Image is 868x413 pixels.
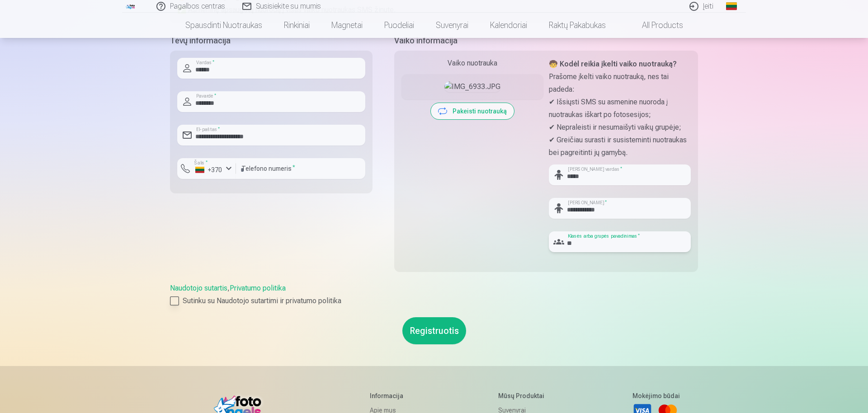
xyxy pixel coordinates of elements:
[425,13,479,38] a: Suvenyrai
[321,13,373,38] a: Magnetai
[175,13,273,38] a: Spausdinti nuotraukas
[632,391,680,400] h5: Mokėjimo būdai
[402,317,466,344] button: Registruotis
[498,391,564,400] h5: Mūsų produktai
[549,96,691,121] p: ✔ Išsiųsti SMS su asmenine nuoroda į nuotraukas iškart po fotosesijos;
[177,158,236,179] button: Šalis*+370
[431,103,514,119] button: Pakeisti nuotrauką
[195,165,222,174] div: +370
[538,13,617,38] a: Raktų pakabukas
[230,284,286,292] a: Privatumo politika
[192,160,210,166] label: Šalis
[549,134,691,159] p: ✔ Greičiau surasti ir susisteminti nuotraukas bei pagreitinti jų gamybą.
[549,70,691,96] p: Prašome įkelti vaiko nuotrauką, nes tai padeda:
[170,34,373,47] h5: Tėvų informacija
[170,284,227,292] a: Naudotojo sutartis
[170,296,698,306] label: Sutinku su Naudotojo sutartimi ir privatumo politika
[373,13,425,38] a: Puodeliai
[444,81,500,92] img: IMG_6933.JPG
[549,60,677,68] strong: 🧒 Kodėl reikia įkelti vaiko nuotrauką?
[617,13,694,38] a: All products
[394,34,698,47] h5: Vaiko informacija
[126,4,136,9] img: /fa2
[370,391,430,400] h5: Informacija
[549,121,691,134] p: ✔ Nepraleisti ir nesumaišyti vaikų grupėje;
[170,283,698,306] div: ,
[479,13,538,38] a: Kalendoriai
[401,58,543,69] div: Vaiko nuotrauka
[273,13,321,38] a: Rinkiniai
